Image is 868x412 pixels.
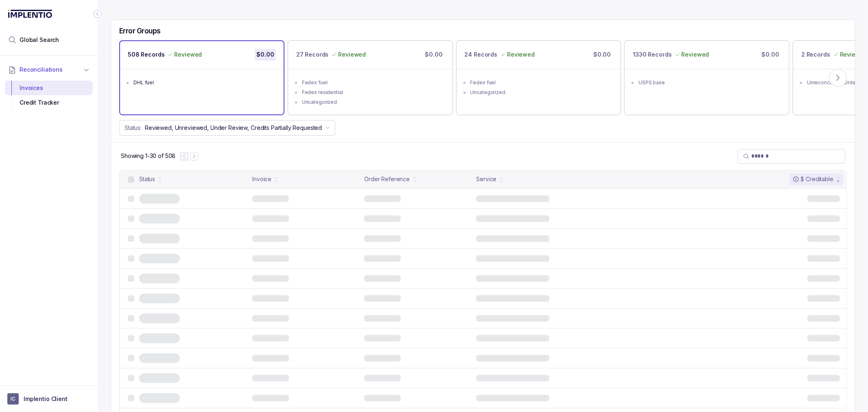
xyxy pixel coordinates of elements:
[20,36,59,44] span: Global Search
[470,79,612,87] div: Fedex fuel
[364,175,410,183] div: Order Reference
[119,26,161,35] h5: Error Groups
[11,95,86,110] div: Credit Tracker
[139,175,155,183] div: Status
[20,66,63,74] span: Reconciliations
[133,79,275,87] div: DHL fuel
[682,50,709,59] p: Reviewed
[93,9,103,19] div: Collapse Icon
[121,152,175,160] p: Showing 1-30 of 508
[476,175,496,183] div: Service
[470,88,612,96] div: Uncategorized
[128,50,164,59] p: 508 Records
[252,175,271,183] div: Invoice
[5,79,93,112] div: Reconciliations
[633,50,671,59] p: 1330 Records
[302,88,444,96] div: Fedex residential
[507,50,535,59] p: Reviewed
[7,393,19,405] span: User initials
[760,49,781,60] p: $0.00
[125,124,142,132] p: Status:
[302,98,444,106] div: Uncategorized
[296,50,329,59] p: 27 Records
[7,393,90,405] button: User initialsImplentio Client
[11,81,86,95] div: Invoices
[190,152,198,160] button: Next Page
[5,61,93,79] button: Reconciliations
[174,50,202,59] p: Reviewed
[119,120,335,136] button: Status:Reviewed, Unreviewed, Under Review, Credits Partially Requested
[801,50,830,59] p: 2 Records
[121,152,175,160] div: Remaining page entries
[338,50,366,59] p: Reviewed
[24,395,68,403] p: Implentio Client
[638,79,780,87] div: USPS base
[592,49,612,60] p: $0.00
[465,50,498,59] p: 24 Records
[793,175,833,183] div: $ Creditable
[423,49,444,60] p: $0.00
[255,49,275,60] p: $0.00
[302,79,444,87] div: Fedex fuel
[145,124,322,132] p: Reviewed, Unreviewed, Under Review, Credits Partially Requested
[840,50,868,59] p: Reviewed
